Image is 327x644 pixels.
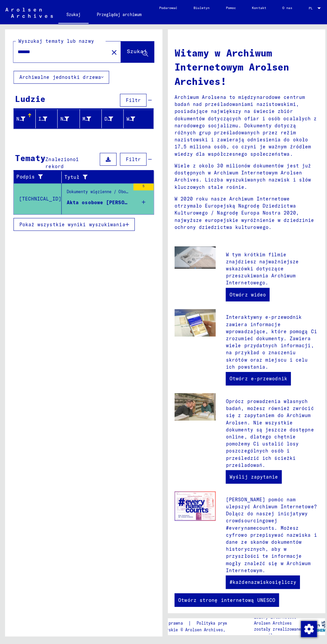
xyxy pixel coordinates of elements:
[186,614,189,620] font: |
[157,6,176,10] font: Podarować
[173,161,308,188] font: Wiele z około 30 milionów dokumentów jest już dostępnych w Archiwum Internetowym Arolsen Archives...
[16,172,34,178] font: Podpis
[224,285,267,298] a: Otwórz wideo
[88,7,148,23] a: Przeglądaj archiwum
[45,155,78,168] font: 1 rekord
[119,93,145,106] button: Filtr
[79,108,101,127] mat-header-cell: Miejsce urodzenia
[173,194,311,228] font: W 2020 roku nasze Archiwum Internetowe otrzymało Europejską Nagrodę Dziedzictwa Kulturowego / Nag...
[120,41,152,62] button: Szukaj
[19,194,61,200] font: [TECHNICAL_ID]
[227,469,275,475] font: Wyślij zapytanie
[189,614,249,621] a: Polityka prywatności
[82,115,133,121] font: Miejsce urodzenia
[45,155,75,161] font: Znaleziono
[173,306,214,334] img: eguide.jpg
[224,466,279,479] a: Wyślij zapytanie
[173,244,214,266] img: video.jpg
[173,487,214,516] img: enc.jpg
[224,311,314,366] font: Interaktywny e-przewodnik zawiera informacje wprowadzające, które pomogą Ci zrozumieć dokumenty. ...
[96,12,140,17] font: Przeglądaj archiwum
[173,389,214,417] img: inquiries.jpg
[103,112,122,123] div: Data urodzenia
[64,170,144,181] div: Tytuł
[16,170,61,181] div: Podpis
[122,108,152,127] mat-header-cell: Więzień nr
[124,96,139,102] font: Filtr
[306,6,310,10] font: PL
[66,12,80,17] font: Szukaj
[19,219,124,225] font: Pokaż wszystkie wyniki wyszukiwania
[125,115,155,121] font: Więzień nr
[141,182,143,186] font: 5
[106,45,120,58] button: Jasne
[101,108,122,127] mat-header-cell: Data urodzenia
[60,112,78,123] div: Nazwisko panieńskie
[177,591,273,597] font: Otwórz stronę internetową UNESCO
[5,8,52,18] img: Arolsen_neg.svg
[109,48,117,56] mat-icon: close
[15,151,45,161] font: Tematy
[224,249,296,283] font: W tym krótkim filmie znajdziesz najważniejsze wskazówki dotyczące przeszukiwania Archiwum Interne...
[173,588,276,601] a: Otwórz stronę internetową UNESCO
[125,112,144,123] div: Więzień nr
[18,38,93,44] font: Wyszukaj tematy lub nazwy
[224,6,234,10] font: Pomoc
[224,492,314,568] font: [PERSON_NAME] pomóc nam ulepszyć Archiwum Internetowe? Dołącz do naszej inicjatywy crowdsourcingo...
[227,289,263,295] font: Otwórz wideo
[82,112,100,123] div: Miejsce urodzenia
[124,155,139,161] font: Filtr
[14,108,35,127] mat-header-cell: Nazwisko
[66,198,255,204] font: Akta osobowe [PERSON_NAME], [PERSON_NAME], urodzonego [DATE] r.
[173,93,314,155] font: Archiwum Arolsena to międzynarodowe centrum badań nad prześladowaniami nazistowskimi, posiadające...
[19,74,100,80] font: Archiwalne jednostki drzewa
[141,621,235,626] font: Prawa autorskie © Arolsen Archives, 2021
[250,6,264,10] font: Kontakt
[57,108,79,127] mat-header-cell: Nazwisko panieńskie
[16,115,40,121] font: Nazwisko
[227,573,293,579] font: #każdenazwiskosięliczy
[173,46,286,86] font: Witamy w Archiwum Internetowym Arolsen Archives!
[13,216,133,229] button: Pokaż wszystkie wyniki wyszukiwania
[16,112,35,123] div: Nazwisko
[60,115,117,121] font: Nazwisko panieńskie
[280,6,290,10] font: O nas
[195,615,241,620] font: Polityka prywatności
[103,115,145,121] font: Data urodzenia
[15,93,45,103] font: Ludzie
[13,70,108,83] button: Archiwalne jednostki drzewa
[298,615,314,631] img: Zmiana zgody
[58,7,88,24] a: Szukaj
[125,47,145,54] font: Szukaj
[227,372,284,378] font: Otwórz e-przewodnik
[38,112,57,123] div: Imię
[224,368,288,382] a: Otwórz e-przewodnik
[35,108,57,127] mat-header-cell: Imię
[224,394,311,464] font: Oprócz prowadzenia własnych badań, możesz również zwrócić się z zapytaniem do Archiwum Arolsen. N...
[38,115,50,121] font: Imię
[252,621,298,632] font: zostały zrealizowane we współpracy z
[224,570,297,583] a: #każdenazwiskosięliczy
[192,6,208,10] font: Biuletyn
[64,172,79,178] font: Tytuł
[119,151,145,164] button: Filtr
